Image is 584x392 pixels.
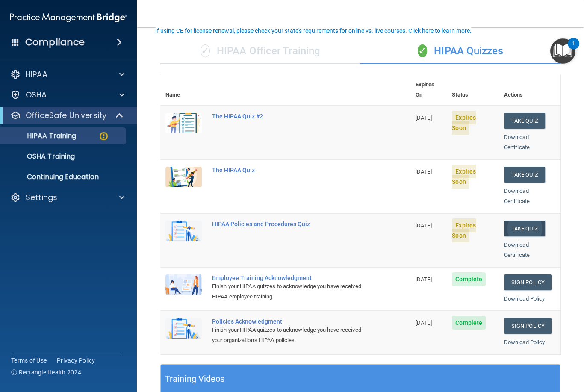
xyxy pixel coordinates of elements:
p: OSHA [26,90,47,100]
p: Continuing Education [6,173,122,181]
p: HIPAA [26,69,47,80]
div: 1 [572,44,575,55]
img: warning-circle.0cc9ac19.png [98,131,109,141]
span: Complete [452,316,486,330]
div: Policies Acknowledgment [212,318,368,325]
span: Ⓒ Rectangle Health 2024 [11,368,81,377]
a: Sign Policy [504,274,552,290]
span: ✓ [418,44,427,57]
a: Download Policy [504,339,545,345]
span: ✓ [201,44,210,57]
a: Settings [10,192,124,203]
a: Download Policy [504,295,545,302]
button: Take Quiz [504,167,545,183]
a: OSHA [10,90,124,100]
button: If using CE for license renewal, please check your state's requirements for online vs. live cours... [154,27,473,35]
div: Finish your HIPAA quizzes to acknowledge you have received HIPAA employee training. [212,281,368,302]
div: Finish your HIPAA quizzes to acknowledge you have received your organization’s HIPAA policies. [212,325,368,345]
a: HIPAA [10,69,124,80]
div: HIPAA Quizzes [360,38,560,64]
a: Download Certificate [504,134,530,150]
span: Complete [452,272,486,286]
h4: Compliance [25,36,85,48]
p: OfficeSafe University [26,110,106,121]
span: Expires Soon [452,111,476,135]
p: HIPAA Training [6,132,76,140]
div: Employee Training Acknowledgment [212,274,368,281]
div: If using CE for license renewal, please check your state's requirements for online vs. live cours... [155,28,472,34]
th: Name [160,74,207,106]
img: PMB logo [10,9,127,26]
button: Open Resource Center, 1 new notification [550,38,575,64]
a: Sign Policy [504,318,552,334]
th: Status [447,74,498,106]
div: HIPAA Officer Training [160,38,360,64]
p: Settings [26,192,57,203]
button: Take Quiz [504,221,545,236]
span: Expires Soon [452,165,476,189]
a: Terms of Use [11,356,47,365]
th: Expires On [410,74,447,106]
a: OfficeSafe University [10,110,124,121]
span: [DATE] [416,276,432,283]
p: OSHA Training [6,152,75,161]
a: Download Certificate [504,242,530,258]
h5: Training Videos [165,371,225,386]
span: [DATE] [416,320,432,326]
button: Take Quiz [504,113,545,129]
div: The HIPAA Quiz #2 [212,113,368,120]
span: [DATE] [416,115,432,121]
a: Privacy Policy [57,356,95,365]
span: [DATE] [416,222,432,229]
span: [DATE] [416,168,432,175]
iframe: Drift Widget Chat Controller [541,333,574,365]
a: Download Certificate [504,188,530,204]
th: Actions [499,74,560,106]
span: Expires Soon [452,218,476,242]
div: The HIPAA Quiz [212,167,368,174]
div: HIPAA Policies and Procedures Quiz [212,221,368,227]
